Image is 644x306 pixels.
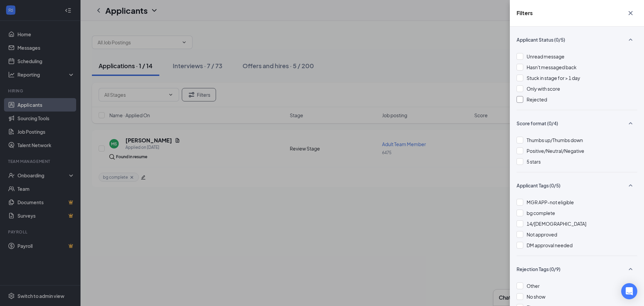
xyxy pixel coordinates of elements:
[527,64,577,70] span: Hasn't messaged back
[627,265,635,273] svg: SmallChevronUp
[527,86,560,92] span: Only with score
[517,182,560,189] span: Applicant Tags (0/5)
[624,7,637,19] button: Cross
[624,33,637,46] button: SmallChevronUp
[627,36,635,44] svg: SmallChevronUp
[627,9,635,17] svg: Cross
[527,231,557,237] span: Not approved
[527,96,547,102] span: Rejected
[517,120,558,127] span: Score format (0/4)
[627,119,635,127] svg: SmallChevronUp
[527,53,565,59] span: Unread message
[624,263,637,275] button: SmallChevronUp
[624,179,637,192] button: SmallChevronUp
[621,283,637,299] div: Open Intercom Messenger
[527,294,545,300] span: No show
[624,117,637,130] button: SmallChevronUp
[517,266,560,272] span: Rejection Tags (0/9)
[517,9,533,17] h5: Filters
[527,242,573,248] span: DM approval needed
[527,283,540,289] span: Other
[627,181,635,189] svg: SmallChevronUp
[527,221,586,227] span: 14/[DEMOGRAPHIC_DATA]
[527,210,555,216] span: bg complete
[527,75,580,81] span: Stuck in stage for > 1 day
[527,148,584,154] span: Positive/Neutral/Negative
[527,159,541,165] span: 5 stars
[527,137,583,143] span: Thumbs up/Thumbs down
[517,36,565,43] span: Applicant Status (0/5)
[527,199,574,205] span: MGR APP-not eligible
